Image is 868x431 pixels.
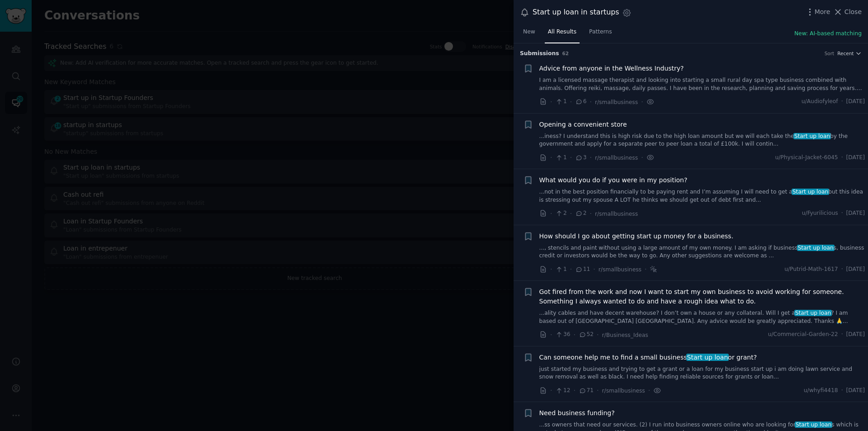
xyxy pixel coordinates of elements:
[539,76,865,92] a: I am a licensed massage therapist and looking into starting a small rural day spa type business c...
[539,120,627,129] a: Opening a convenient store
[550,386,552,395] span: ·
[841,387,843,395] span: ·
[846,98,865,106] span: [DATE]
[555,331,570,339] span: 36
[575,209,586,218] span: 2
[837,50,862,57] button: Recent
[844,7,862,17] span: Close
[555,209,566,218] span: 2
[825,50,835,57] div: Sort
[539,64,684,73] a: Advice from anyone in the Wellness Industry?
[797,245,835,251] span: Start up loan
[784,265,838,274] span: u/Putrid-Math-1617
[555,265,566,274] span: 1
[539,133,865,148] a: ...iness? I understand this is high risk due to the high loan amount but we will each take theSta...
[794,30,862,38] button: New: AI-based matching
[539,175,688,185] a: What would you do if you were in my position?
[579,331,594,339] span: 52
[550,97,552,107] span: ·
[520,25,538,43] a: New
[539,353,757,362] a: Can someone help me to find a small businessStart up loanor grant?
[841,154,843,162] span: ·
[555,154,566,162] span: 1
[550,209,552,218] span: ·
[597,386,599,395] span: ·
[599,266,642,273] span: r/smallbusiness
[590,153,592,162] span: ·
[579,387,594,395] span: 71
[550,330,552,340] span: ·
[841,331,843,339] span: ·
[575,98,586,106] span: 6
[794,310,832,316] span: Start up loan
[837,50,854,57] span: Recent
[555,98,566,106] span: 1
[575,154,586,162] span: 3
[590,97,592,107] span: ·
[846,154,865,162] span: [DATE]
[545,25,580,43] a: All Results
[815,7,830,17] span: More
[539,309,865,325] a: ...ality cables and have decent warehouse? I don’t own a house or any collateral. Will I get aSta...
[686,354,729,361] span: Start up loan
[805,7,830,17] button: More
[539,353,757,362] span: Can someone help me to find a small business or grant?
[597,330,599,340] span: ·
[595,99,638,105] span: r/smallbusiness
[795,422,832,428] span: Start up loan
[841,209,843,218] span: ·
[562,51,569,56] span: 62
[548,28,576,36] span: All Results
[775,154,838,162] span: u/Physical-Jacket-6045
[595,211,638,217] span: r/smallbusiness
[574,330,576,340] span: ·
[833,7,862,17] button: Close
[641,97,643,107] span: ·
[841,265,843,274] span: ·
[550,265,552,274] span: ·
[539,244,865,260] a: ..., stencils and paint without using a large amount of my own money. I am asking if businessStar...
[590,209,592,218] span: ·
[846,331,865,339] span: [DATE]
[802,98,838,106] span: u/Audiofyleof
[520,50,559,58] span: Submission s
[523,28,535,36] span: New
[586,25,615,43] a: Patterns
[792,189,829,195] span: Start up loan
[570,153,572,162] span: ·
[574,386,576,395] span: ·
[539,287,865,306] a: Got fired from the work and now I want to start my own business to avoid working for someone. Som...
[802,209,838,218] span: u/Fyurilicious
[595,155,638,161] span: r/smallbusiness
[768,331,838,339] span: u/Commercial-Garden-22
[804,387,838,395] span: u/whyfi4418
[539,365,865,381] a: just started my business and trying to get a grant or a loan for my business start up i am doing ...
[539,408,615,418] a: Need business funding?
[846,387,865,395] span: [DATE]
[570,265,572,274] span: ·
[602,332,648,338] span: r/Business_Ideas
[550,153,552,162] span: ·
[555,387,570,395] span: 12
[570,209,572,218] span: ·
[641,153,643,162] span: ·
[648,386,650,395] span: ·
[841,98,843,106] span: ·
[539,188,865,204] a: ...not in the best position financially to be paying rent and I’m assuming I will need to get aSt...
[645,265,646,274] span: ·
[846,209,865,218] span: [DATE]
[533,7,619,18] div: Start up loan in startups
[589,28,612,36] span: Patterns
[593,265,595,274] span: ·
[575,265,590,274] span: 11
[846,265,865,274] span: [DATE]
[539,232,734,241] a: How should I go about getting start up money for a business.
[793,133,831,139] span: Start up loan
[570,97,572,107] span: ·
